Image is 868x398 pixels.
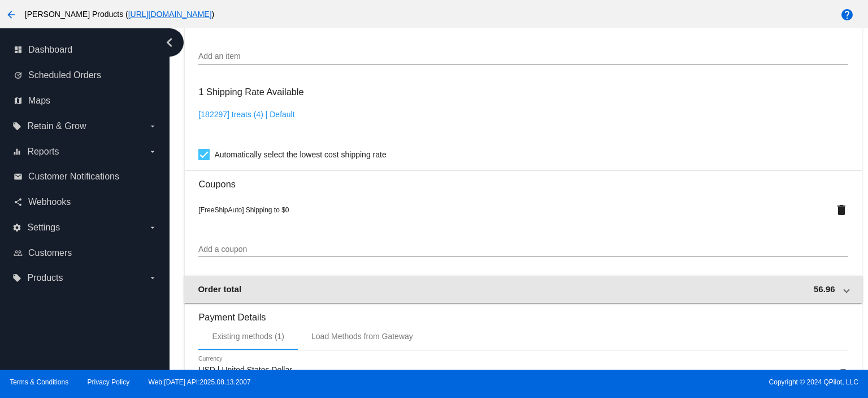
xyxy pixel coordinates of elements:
a: Privacy Policy [88,378,130,386]
i: chevron_left [160,33,179,52]
span: Dashboard [28,45,72,55]
a: email Customer Notifications [14,168,157,186]
span: Retain & Grow [27,121,86,131]
input: Add an item [198,52,848,61]
span: Products [27,273,63,283]
input: Add a coupon [198,245,848,254]
span: Reports [27,147,59,157]
i: share [14,198,23,207]
span: 56.96 [814,284,835,294]
span: Customers [28,248,72,258]
a: Web:[DATE] API:2025.08.13.2007 [149,378,251,386]
span: Order total [198,284,241,294]
h3: Payment Details [198,303,848,323]
a: share Webhooks [14,193,157,211]
i: local_offer [12,122,21,131]
span: Settings [27,222,60,233]
i: local_offer [12,273,21,283]
i: equalizer [12,147,21,156]
span: [FreeShipAuto] Shipping to $0 [198,206,289,214]
a: Terms & Conditions [10,378,68,386]
i: arrow_drop_down [148,122,157,131]
i: arrow_drop_down [148,223,157,232]
h3: Coupons [198,170,848,190]
i: settings [12,223,21,232]
span: Copyright © 2024 QPilot, LLC [444,378,858,386]
span: Automatically select the lowest cost shipping rate [214,148,386,161]
span: [PERSON_NAME] Products ( ) [25,10,214,19]
span: Scheduled Orders [28,70,101,80]
mat-expansion-panel-header: Order total 56.96 [184,276,862,303]
i: update [14,71,23,80]
span: Maps [28,96,50,106]
a: dashboard Dashboard [14,41,157,59]
h3: 1 Shipping Rate Available [198,80,303,104]
div: Existing methods (1) [212,332,284,341]
i: arrow_drop_down [148,147,157,156]
a: [182297] treats (4) | Default [198,110,294,119]
mat-icon: help [840,8,854,22]
i: arrow_drop_down [148,273,157,283]
mat-select: Currency [198,366,848,375]
span: Webhooks [28,197,71,207]
span: Customer Notifications [28,172,119,182]
mat-icon: delete [835,203,848,217]
i: people_outline [14,249,23,258]
a: update Scheduled Orders [14,66,157,84]
i: email [14,172,23,181]
a: [URL][DOMAIN_NAME] [128,10,212,19]
a: map Maps [14,92,157,110]
div: Load Methods from Gateway [311,332,413,341]
a: people_outline Customers [14,244,157,262]
i: dashboard [14,45,23,54]
mat-icon: arrow_back [5,8,18,22]
i: map [14,96,23,105]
